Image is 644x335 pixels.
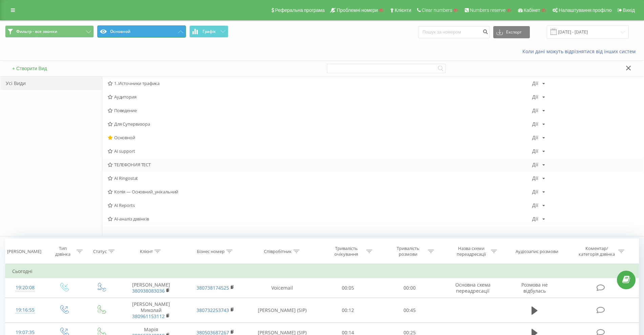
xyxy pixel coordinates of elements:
[532,162,538,167] div: Дії
[10,65,49,71] button: + Створити Вид
[516,249,558,254] div: Аудіозапис розмови
[108,189,532,194] span: Копія — Основний_унікальний
[623,7,635,13] span: Вихід
[108,176,532,181] span: AI Ringostat
[203,29,216,34] span: Графік
[524,7,540,13] span: Кабінет
[16,29,57,34] span: Фильтр - все звонки
[521,281,548,294] span: Розмова не відбулась
[108,81,532,86] span: 1. Источники трафика
[337,7,378,13] span: Проблемні номери
[93,249,107,254] div: Статус
[108,149,532,153] span: AI support
[197,249,225,254] div: Бізнес номер
[248,298,317,323] td: [PERSON_NAME] (SIP)
[7,249,41,254] div: [PERSON_NAME]
[453,246,489,257] div: Назва схеми переадресації
[441,278,505,298] td: Основна схема переадресації
[5,265,639,278] td: Сьогодні
[196,285,229,291] a: 380738174525
[493,26,530,38] button: Експорт
[12,281,38,294] div: 19:20:08
[248,278,317,298] td: Voicemail
[532,135,538,140] div: Дії
[108,122,532,126] span: Для Супервизора
[119,298,183,323] td: [PERSON_NAME] Миколай
[532,189,538,194] div: Дії
[532,176,538,181] div: Дії
[108,162,532,167] span: ТЕЛЕФОНИЯ ТЕСТ
[532,108,538,113] div: Дії
[379,278,441,298] td: 00:00
[264,249,292,254] div: Співробітник
[532,95,538,99] div: Дії
[395,7,411,13] span: Клієнти
[97,25,186,38] button: Основной
[5,25,94,38] button: Фильтр - все звонки
[422,7,452,13] span: Clear numbers
[559,7,611,13] span: Налаштування профілю
[577,246,617,257] div: Коментар/категорія дзвінка
[532,81,538,86] div: Дії
[624,65,633,72] button: Закрити
[470,7,505,13] span: Numbers reserve
[532,216,538,221] div: Дії
[522,48,639,55] a: Коли дані можуть відрізнятися вiд інших систем
[108,108,532,113] span: Поведение
[108,216,532,221] span: AI-аналіз дзвінків
[317,298,379,323] td: 00:12
[532,149,538,153] div: Дії
[108,135,532,140] span: Основной
[132,288,165,294] a: 380938083036
[108,203,532,208] span: AI Reports
[0,77,102,90] div: Усі Види
[532,203,538,208] div: Дії
[132,313,165,319] a: 380961153112
[12,303,38,317] div: 19:16:55
[108,95,532,99] span: Аудитория
[275,7,325,13] span: Реферальна програма
[196,307,229,313] a: 380732253743
[317,278,379,298] td: 00:05
[532,122,538,126] div: Дії
[418,26,490,38] input: Пошук за номером
[119,278,183,298] td: [PERSON_NAME]
[51,246,75,257] div: Тип дзвінка
[328,246,365,257] div: Тривалість очікування
[390,246,426,257] div: Тривалість розмови
[379,298,441,323] td: 00:45
[189,25,228,38] button: Графік
[140,249,153,254] div: Клієнт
